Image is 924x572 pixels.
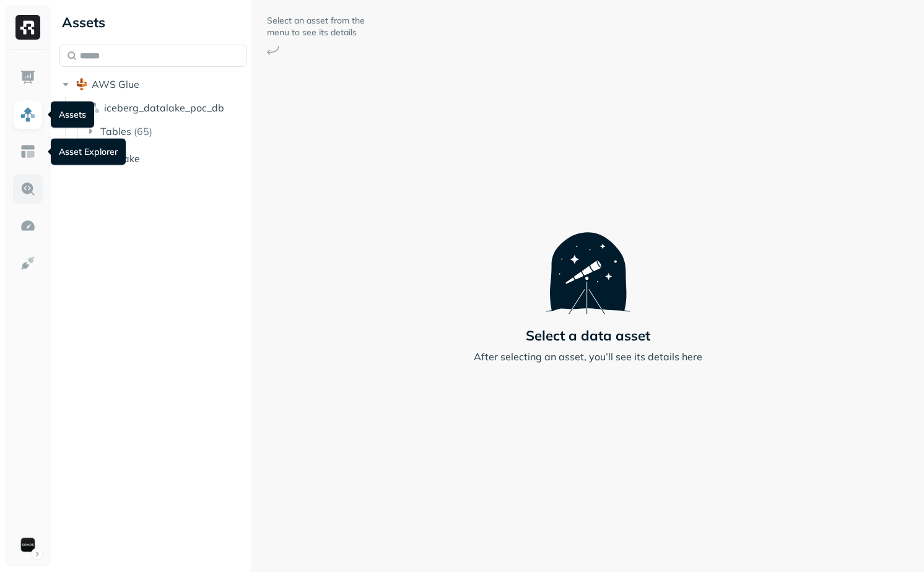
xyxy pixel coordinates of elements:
button: Tables(65) [84,121,248,141]
img: Assets [20,106,36,123]
span: iceberg_datalake_poc_db [104,102,224,114]
div: Asset Explorer [51,139,126,165]
button: AWS Glue [59,74,246,94]
button: Snowflake [59,149,246,168]
span: Tables [100,125,131,137]
p: ( 65 ) [134,125,152,137]
div: Assets [59,12,246,32]
img: namespace [88,102,100,114]
img: Query Explorer [20,181,36,197]
img: Ryft [15,15,40,40]
p: After selecting an asset, you’ll see its details here [474,349,702,364]
img: Integrations [20,255,36,271]
img: Telescope [546,208,630,314]
span: AWS Glue [92,78,139,90]
img: Dashboard [20,69,36,85]
img: Sonos [19,536,37,553]
button: iceberg_datalake_poc_db [72,98,247,118]
img: root [76,78,88,90]
p: Select an asset from the menu to see its details [267,15,366,38]
img: Optimization [20,218,36,234]
p: Select a data asset [526,327,650,344]
img: Arrow [267,46,279,55]
img: Asset Explorer [20,144,36,160]
div: Assets [51,102,94,128]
